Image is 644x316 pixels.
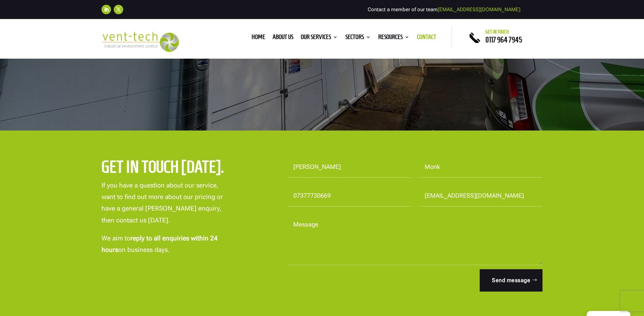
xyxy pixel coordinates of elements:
[419,157,543,178] input: Last Name
[485,36,522,44] a: 0117 964 7945
[102,234,218,254] strong: reply to all enquiries within 24 hours
[480,269,542,292] button: Send message
[118,246,169,254] span: on business days.
[252,35,265,42] a: Home
[419,185,543,206] input: Email Address
[485,29,509,35] span: Get in touch
[102,234,130,242] span: We aim to
[288,157,411,178] input: First Name
[378,35,409,42] a: Resources
[368,6,520,13] span: Contact a member of our team
[273,35,293,42] a: About us
[102,181,223,224] span: If you have a question about our service, want to find out more about our pricing or have a gener...
[438,6,520,13] a: [EMAIL_ADDRESS][DOMAIN_NAME]
[102,157,243,180] h2: Get in touch [DATE].
[345,35,371,42] a: Sectors
[102,32,179,52] img: 2023-09-27T08_35_16.549ZVENT-TECH---Clear-background
[114,5,123,14] a: Follow on X
[102,5,111,14] a: Follow on LinkedIn
[288,185,411,206] input: Your Phone
[417,35,436,42] a: Contact
[301,35,338,42] a: Our Services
